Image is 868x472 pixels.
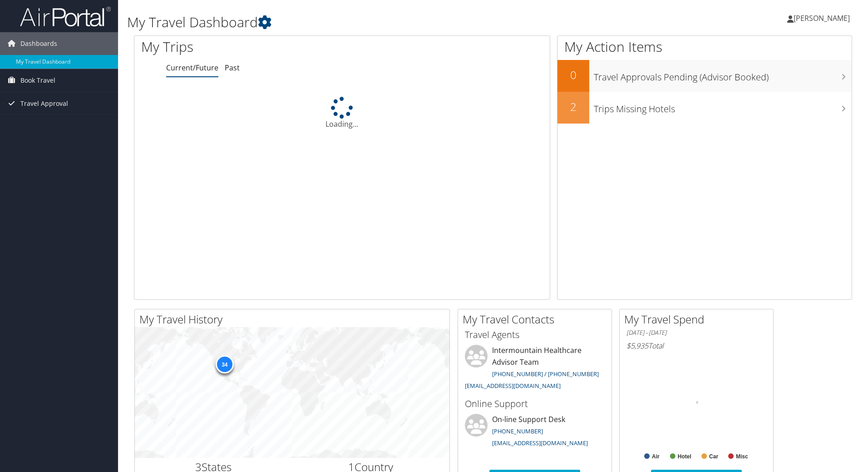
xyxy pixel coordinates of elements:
[20,6,111,27] img: airportal-logo.png
[20,32,57,55] span: Dashboards
[624,312,773,327] h2: My Travel Spend
[626,341,766,351] h6: Total
[594,98,852,115] h3: Trips Missing Hotels
[557,37,852,56] h1: My Action Items
[626,341,648,351] span: $5,935
[678,453,691,460] text: Hotel
[594,66,852,84] h3: Travel Approvals Pending (Advisor Booked)
[557,99,589,114] h2: 2
[215,355,233,373] div: 34
[557,60,852,92] a: 0Travel Approvals Pending (Advisor Booked)
[465,328,605,341] h3: Travel Agents
[794,13,850,23] span: [PERSON_NAME]
[626,328,766,337] h6: [DATE] - [DATE]
[20,69,55,92] span: Book Travel
[225,63,240,73] a: Past
[492,370,599,378] a: [PHONE_NUMBER] / [PHONE_NUMBER]
[465,397,605,410] h3: Online Support
[787,5,859,32] a: [PERSON_NAME]
[460,345,609,393] li: Intermountain Healthcare Advisor Team
[20,92,68,115] span: Travel Approval
[139,312,449,327] h2: My Travel History
[557,67,589,83] h2: 0
[709,453,718,460] text: Car
[166,63,218,73] a: Current/Future
[557,92,852,124] a: 2Trips Missing Hotels
[141,37,370,56] h1: My Trips
[652,453,660,460] text: Air
[736,453,748,460] text: Misc
[460,414,609,451] li: On-line Support Desk
[492,427,543,435] a: [PHONE_NUMBER]
[134,97,550,129] div: Loading...
[127,13,615,32] h1: My Travel Dashboard
[492,439,588,447] a: [EMAIL_ADDRESS][DOMAIN_NAME]
[463,312,612,327] h2: My Travel Contacts
[465,382,561,390] a: [EMAIL_ADDRESS][DOMAIN_NAME]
